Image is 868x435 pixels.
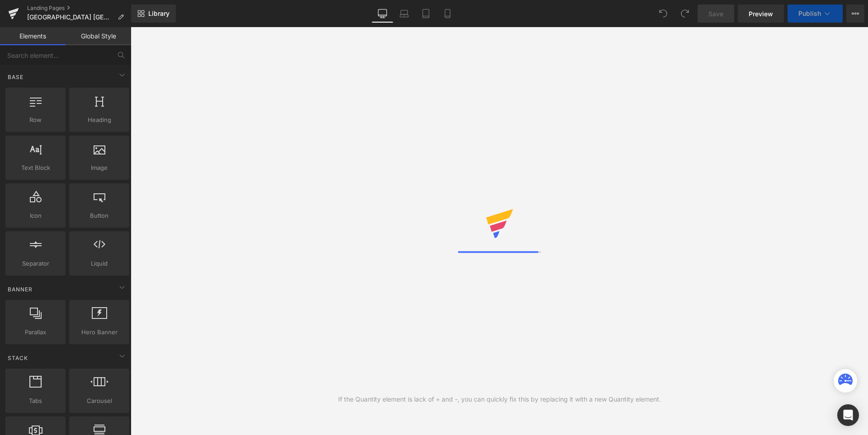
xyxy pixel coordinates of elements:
button: Redo [676,5,694,23]
button: Publish [788,5,843,23]
span: Heading [72,115,127,125]
span: Text Block [8,163,63,173]
span: Parallax [8,327,63,337]
button: Undo [654,5,672,23]
span: Banner [7,285,33,294]
span: Row [8,115,63,125]
a: Preview [738,5,784,23]
span: Preview [749,9,773,19]
span: Tabs [8,396,63,406]
span: Stack [7,354,29,362]
span: Separator [8,259,63,268]
span: [GEOGRAPHIC_DATA] [GEOGRAPHIC_DATA] [27,14,114,21]
span: Image [72,163,127,173]
a: New Library [131,5,176,23]
a: Laptop [393,5,415,23]
span: Icon [8,211,63,220]
a: Landing Pages [27,5,131,12]
span: Button [72,211,127,220]
div: If the Quantity element is lack of + and -, you can quickly fix this by replacing it with a new Q... [338,394,661,404]
span: Publish [798,10,821,17]
span: Save [708,9,723,19]
span: Liquid [72,259,127,268]
a: Global Style [66,27,131,45]
span: Library [148,9,170,18]
button: More [846,5,864,23]
a: Desktop [372,5,393,23]
span: Hero Banner [72,327,127,337]
div: Open Intercom Messenger [837,404,859,426]
a: Tablet [415,5,437,23]
span: Carousel [72,396,127,406]
span: Base [7,73,24,81]
a: Mobile [437,5,458,23]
